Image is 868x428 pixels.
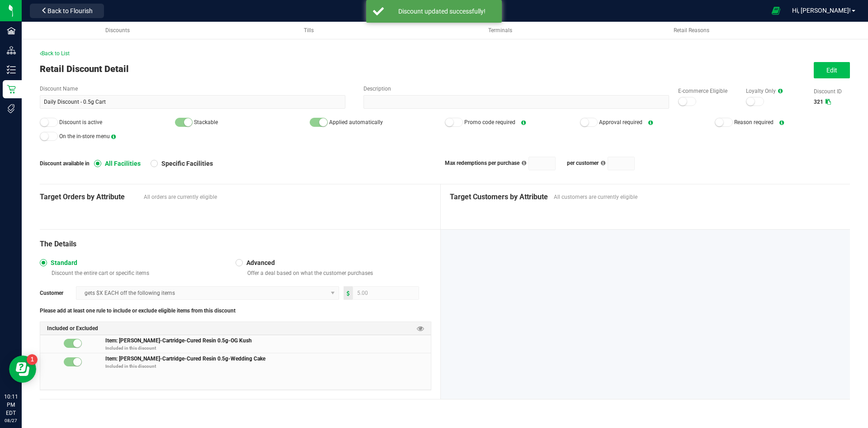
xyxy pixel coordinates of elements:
label: E-commerce Eligible [678,87,737,95]
inline-svg: Distribution [7,46,16,55]
span: On the in-store menu [59,133,110,139]
span: Advanced [243,259,275,267]
span: Target Orders by Attribute [40,192,139,202]
span: Open Ecommerce Menu [766,2,786,19]
span: Discount is active [59,119,102,125]
label: Discount ID [814,87,850,96]
span: 321 [814,99,823,105]
span: Applied automatically [329,119,383,125]
span: Item: [PERSON_NAME]-Cartridge-Cured Resin 0.5g-OG Kush [105,336,252,344]
span: Retail Reasons [674,27,709,34]
span: Discounts [105,27,130,34]
span: Standard [47,259,77,267]
div: Discount updated successfully! [389,7,495,16]
button: Back to Flourish [30,4,104,18]
span: Customer [40,289,76,297]
span: Target Customers by Attribute [450,192,549,202]
p: Discount the entire cart or specific items [48,269,236,277]
label: Loyalty Only [746,87,805,95]
iframe: Resource center [9,356,36,383]
span: Item: [PERSON_NAME]-Cartridge-Cured Resin 0.5g-Wedding Cake [105,354,265,362]
span: Specific Facilities [158,159,213,168]
div: Included or Excluded [40,322,431,335]
iframe: Resource center unread badge [27,354,38,365]
span: Stackable [194,119,218,125]
inline-svg: Inventory [7,65,16,74]
span: All orders are currently eligible [144,193,431,201]
span: Retail Discount Detail [40,63,129,74]
p: Included in this discount [105,363,431,370]
p: 10:11 PM EDT [4,393,18,417]
span: Promo code required [464,119,515,125]
label: Description [363,85,669,93]
inline-svg: Retail [7,85,16,94]
span: Reason required [734,119,774,125]
p: 08/27 [4,417,18,424]
span: per customer [567,160,599,166]
span: Max redemptions per purchase [445,160,519,166]
span: Back to List [40,50,70,57]
span: Please add at least one rule to include or exclude eligible items from this discount [40,307,236,315]
p: Offer a deal based on what the customer purchases [244,269,431,277]
span: Edit [826,67,837,74]
inline-svg: Tags [7,104,16,113]
span: Hi, [PERSON_NAME]! [792,7,851,14]
label: Discount Name [40,85,345,93]
span: Terminals [488,27,512,34]
span: Tills [304,27,314,34]
div: The Details [40,239,431,250]
span: All customers are currently eligible [554,193,841,201]
button: Edit [814,62,850,78]
span: Discount available in [40,159,94,168]
span: Preview [417,324,424,333]
p: Included in this discount [105,345,431,351]
span: All Facilities [101,159,141,168]
span: Back to Flourish [47,7,93,14]
span: Approval required [599,119,642,125]
inline-svg: Facilities [7,26,16,35]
